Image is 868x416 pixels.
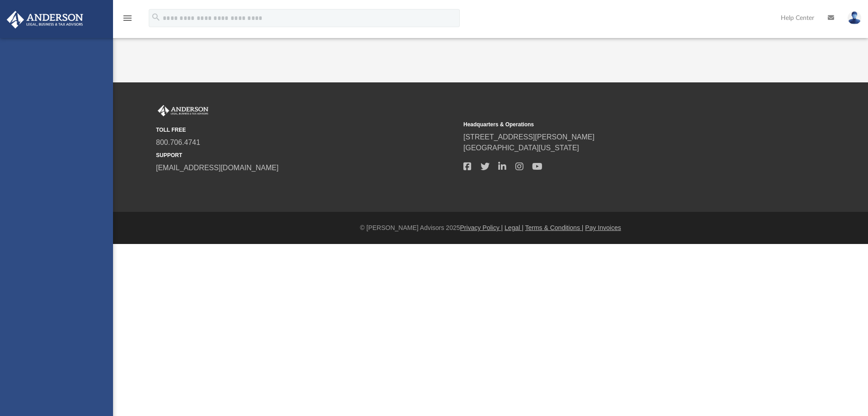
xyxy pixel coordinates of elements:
a: Privacy Policy | [460,224,503,231]
div: © [PERSON_NAME] Advisors 2025 [113,223,868,233]
a: Pay Invoices [585,224,621,231]
small: TOLL FREE [156,126,457,134]
a: [GEOGRAPHIC_DATA][US_STATE] [463,144,579,152]
i: search [151,12,161,22]
a: 800.706.4741 [156,139,200,146]
img: User Pic [848,11,861,24]
img: Anderson Advisors Platinum Portal [156,105,210,117]
small: SUPPORT [156,151,457,159]
a: [STREET_ADDRESS][PERSON_NAME] [463,133,594,141]
a: Terms & Conditions | [525,224,584,231]
a: [EMAIL_ADDRESS][DOMAIN_NAME] [156,164,278,172]
small: Headquarters & Operations [463,120,764,129]
a: Legal | [505,224,524,231]
img: Anderson Advisors Platinum Portal [4,11,86,29]
i: menu [122,13,133,24]
a: menu [122,17,133,24]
